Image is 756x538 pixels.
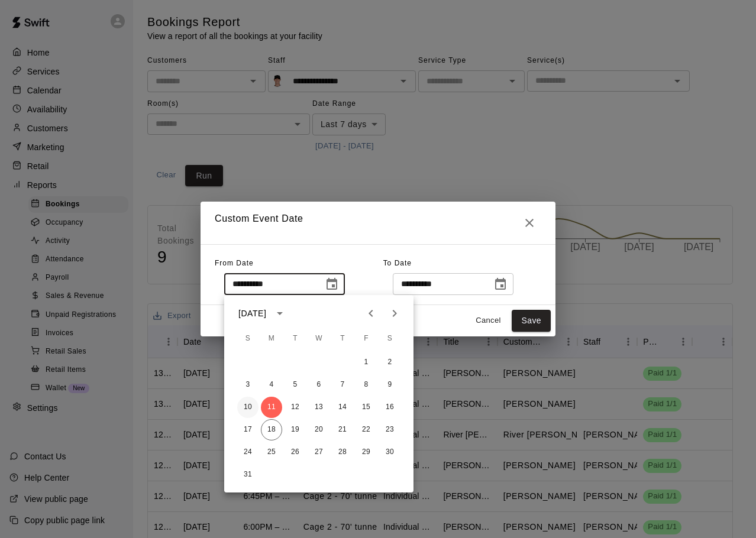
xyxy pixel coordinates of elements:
[332,374,353,396] button: 7
[379,397,400,418] button: 16
[379,327,400,351] span: Saturday
[359,302,383,325] button: Previous month
[270,303,290,323] button: calendar view is open, switch to year view
[285,419,306,440] button: 19
[285,374,306,396] button: 5
[261,419,282,440] button: 18
[379,374,400,396] button: 9
[285,442,306,463] button: 26
[332,397,353,418] button: 14
[237,327,259,351] span: Sunday
[237,397,259,418] button: 10
[261,327,282,351] span: Monday
[320,273,344,296] button: Choose date, selected date is Aug 11, 2025
[356,352,377,373] button: 1
[332,327,353,351] span: Thursday
[285,327,306,351] span: Tuesday
[356,442,377,463] button: 29
[308,442,329,463] button: 27
[332,419,353,440] button: 21
[237,374,259,396] button: 3
[379,419,400,440] button: 23
[308,397,329,418] button: 13
[238,307,266,320] div: [DATE]
[237,419,259,440] button: 17
[356,419,377,440] button: 22
[237,464,259,485] button: 31
[469,312,507,330] button: Cancel
[215,259,254,267] span: From Date
[201,202,555,244] h2: Custom Event Date
[512,310,551,332] button: Save
[237,442,259,463] button: 24
[356,374,377,396] button: 8
[332,442,353,463] button: 28
[261,397,282,418] button: 11
[379,352,400,373] button: 2
[379,442,400,463] button: 30
[383,302,406,325] button: Next month
[261,374,282,396] button: 4
[308,327,329,351] span: Wednesday
[489,273,512,296] button: Choose date, selected date is Aug 18, 2025
[518,211,541,235] button: Close
[308,374,329,396] button: 6
[308,419,329,440] button: 20
[356,397,377,418] button: 15
[261,442,282,463] button: 25
[383,259,412,267] span: To Date
[285,397,306,418] button: 12
[356,327,377,351] span: Friday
